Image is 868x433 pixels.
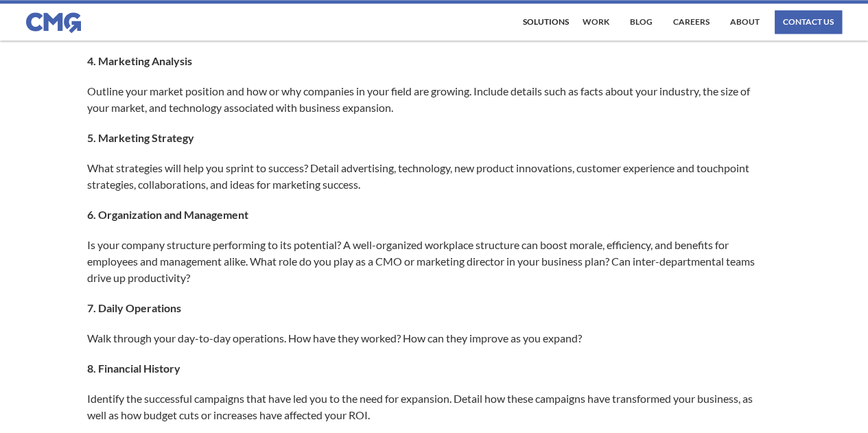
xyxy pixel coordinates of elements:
p: What strategies will help you sprint to success? Detail advertising, technology, new product inno... [87,160,768,193]
p: Outline your market position and how or why companies in your field are growing. Include details ... [87,83,768,116]
img: CMG logo in blue. [26,12,81,33]
div: Solutions [523,18,569,26]
a: work [579,10,613,34]
div: contact us [783,18,834,26]
p: Is your company structure performing to its potential? A well-organized workplace structure can b... [87,237,768,286]
a: Careers [670,10,713,34]
a: Blog [626,10,656,34]
strong: 4. Marketing Analysis [87,54,192,67]
a: About [727,10,763,34]
strong: 8. Financial History [87,362,180,375]
p: Identify the successful campaigns that have led you to the need for expansion. Detail how these c... [87,390,768,423]
strong: 6. Organization and Management [87,208,248,221]
strong: 7. Daily Operations [87,301,181,314]
p: Walk through your day-to-day operations. How have they worked? How can they improve as you expand? [87,330,768,347]
strong: 5. Marketing Strategy [87,131,194,144]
